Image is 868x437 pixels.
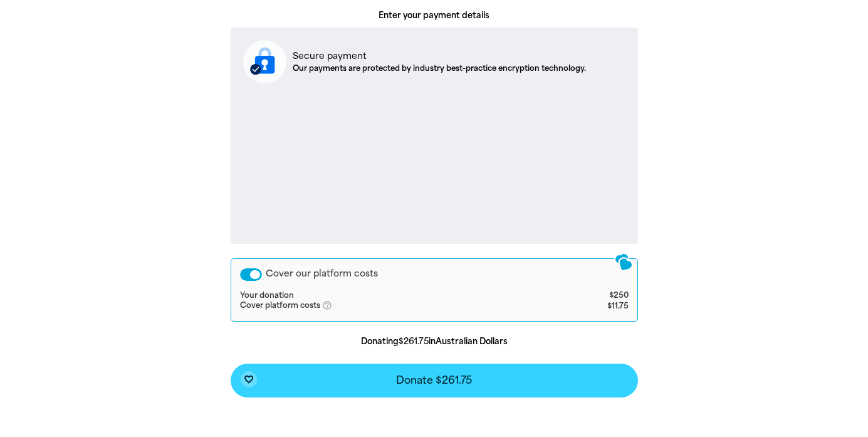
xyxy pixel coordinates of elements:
td: Cover platform costs [240,300,557,312]
p: Enter your payment details [231,9,638,22]
td: $250 [556,291,628,301]
td: $11.75 [556,300,628,312]
p: Our payments are protected by industry best-practice encryption technology. [293,63,586,74]
td: Your donation [240,291,557,301]
button: Cover our platform costs [240,268,262,281]
p: Secure payment [293,50,586,63]
i: help_outlined [322,300,342,310]
iframe: Secure payment input frame [241,93,628,234]
p: Donating in Australian Dollars [231,335,638,348]
button: favorite_borderDonate $261.75 [231,364,638,398]
i: favorite_border [244,374,254,384]
b: $261.75 [399,337,429,346]
span: Donate $261.75 [396,376,472,386]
